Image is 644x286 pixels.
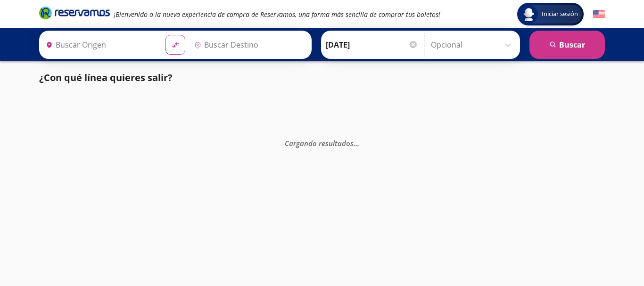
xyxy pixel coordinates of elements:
em: ¡Bienvenido a la nueva experiencia de compra de Reservamos, una forma más sencilla de comprar tus... [114,10,440,19]
input: Elegir Fecha [326,33,418,57]
span: . [355,138,357,147]
i: Brand Logo [39,6,110,20]
span: . [354,138,355,147]
input: Buscar Origen [42,33,158,57]
a: Brand Logo [39,6,110,23]
span: . [357,138,359,147]
input: Opcional [431,33,515,57]
em: Cargando resultados [285,138,359,147]
input: Buscar Destino [190,33,306,57]
button: Buscar [529,31,605,59]
span: Iniciar sesión [538,9,582,19]
p: ¿Con qué línea quieres salir? [39,71,173,85]
button: English [593,8,605,20]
